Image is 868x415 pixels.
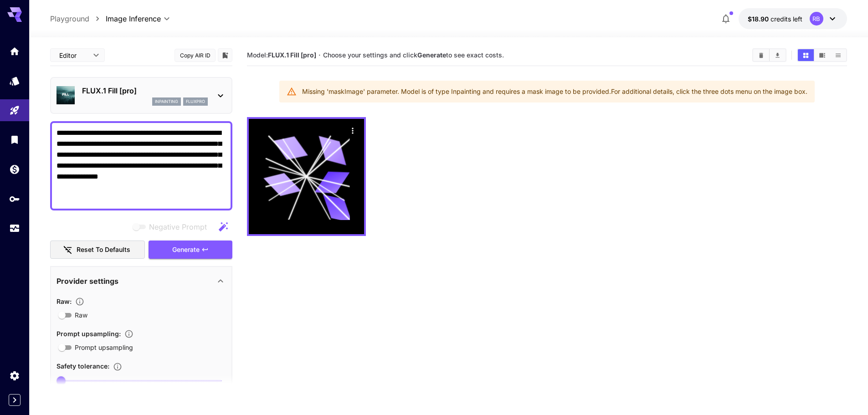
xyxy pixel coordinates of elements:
[106,13,161,24] span: Image Inference
[155,98,178,105] p: inpainting
[82,85,208,96] p: FLUX.1 Fill [pro]
[748,15,770,23] span: $18.90
[149,221,207,232] span: Negative Prompt
[9,370,20,381] div: Settings
[131,221,214,232] span: Negative prompts are not compatible with the selected model.
[9,105,20,116] div: Playground
[56,362,109,370] span: Safety tolerance :
[9,46,20,57] div: Home
[56,276,118,287] p: Provider settings
[56,330,121,338] span: Prompt upsampling :
[9,134,20,145] div: Library
[50,241,145,259] button: Reset to defaults
[748,14,802,24] div: $18.89804
[56,297,72,305] span: Raw :
[752,48,786,62] div: Clear AllDownload All
[770,15,802,23] span: credits left
[9,190,20,202] div: API Keys
[810,12,823,26] div: RB
[318,50,321,61] p: ·
[75,310,87,320] span: Raw
[739,8,847,29] button: $18.89804RB
[175,49,216,62] button: Copy AIR ID
[56,270,226,292] div: Provider settings
[50,13,89,24] a: Playground
[50,13,106,24] nav: breadcrumb
[75,343,133,352] span: Prompt upsampling
[302,83,807,100] div: Missing 'maskImage' parameter. Model is of type Inpainting and requires a mask image to be provid...
[9,223,20,234] div: Usage
[268,51,316,59] b: FLUX.1 Fill [pro]
[109,362,126,371] button: Controls the tolerance level for input and output content moderation. Lower values apply stricter...
[770,49,786,61] button: Download All
[797,48,847,62] div: Show media in grid viewShow media in video viewShow media in list view
[56,82,226,109] div: FLUX.1 Fill [pro]inpaintingfluxpro
[417,51,446,59] b: Generate
[59,51,87,60] span: Editor
[830,49,846,61] button: Show media in list view
[247,51,316,59] span: Model:
[346,123,360,137] div: Actions
[149,241,232,259] button: Generate
[753,49,769,61] button: Clear All
[221,50,229,61] button: Add to library
[72,297,88,306] button: Controls the level of post-processing applied to generated images.
[121,329,137,338] button: Enables automatic enhancement and expansion of the input prompt to improve generation quality and...
[798,49,814,61] button: Show media in grid view
[9,75,20,87] div: Models
[172,244,200,256] span: Generate
[814,49,830,61] button: Show media in video view
[9,394,21,406] button: Expand sidebar
[323,51,504,59] span: Choose your settings and click to see exact costs.
[9,164,20,175] div: Wallet
[186,98,205,105] p: fluxpro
